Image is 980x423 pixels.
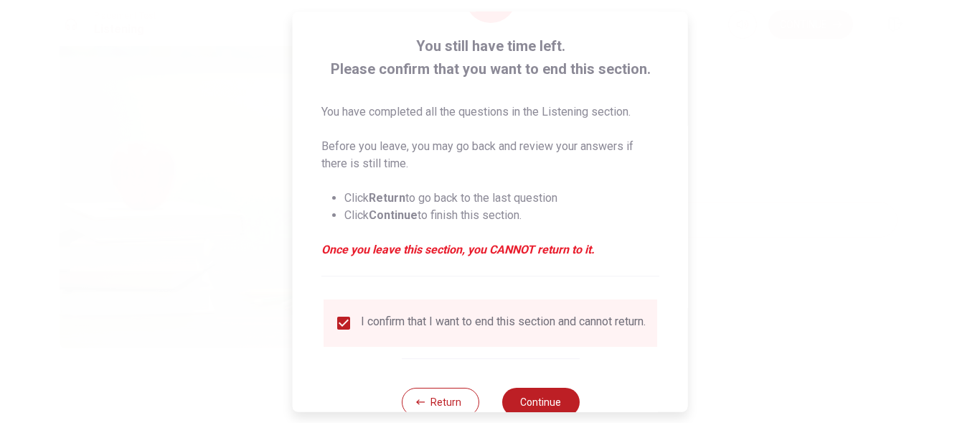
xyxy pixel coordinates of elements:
strong: Return [369,191,405,205]
p: Before you leave, you may go back and review your answers if there is still time. [321,138,659,172]
li: Click to go back to the last question [344,190,659,207]
em: Once you leave this section, you CANNOT return to it. [321,241,659,259]
li: Click to finish this section. [344,207,659,224]
div: I confirm that I want to end this section and cannot return. [361,315,646,332]
p: You have completed all the questions in the Listening section. [321,103,659,121]
button: Continue [501,388,579,417]
strong: Continue [369,208,418,222]
span: You still have time left. Please confirm that you want to end this section. [321,34,659,80]
button: Return [401,388,479,417]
